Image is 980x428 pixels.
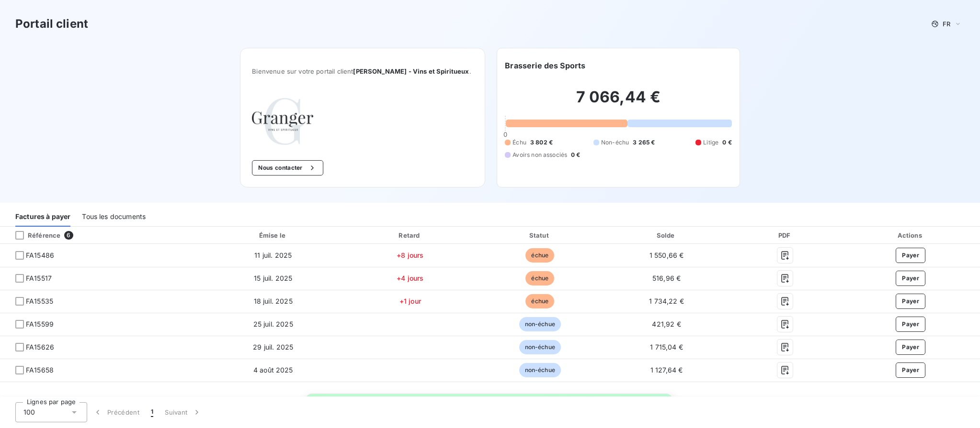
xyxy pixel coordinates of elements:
[843,230,978,240] div: Actions
[606,230,727,240] div: Solde
[503,131,507,138] span: 0
[896,248,925,263] button: Payer
[519,340,561,354] span: non-échue
[252,67,473,75] span: Bienvenue sur votre portail client .
[513,151,567,159] span: Avoirs non associés
[253,343,293,351] span: 29 juil. 2025
[525,294,554,308] span: échue
[87,402,145,422] button: Précédent
[26,274,52,283] span: FA15517
[64,231,73,240] span: 6
[26,342,54,352] span: FA15626
[26,296,53,306] span: FA15535
[159,402,207,422] button: Suivant
[253,320,293,328] span: 25 juil. 2025
[15,15,88,33] h3: Portail client
[525,271,554,285] span: échue
[530,138,553,147] span: 3 802 €
[397,274,423,282] span: +4 jours
[650,251,684,259] span: 1 550,66 €
[896,317,925,332] button: Payer
[26,319,54,329] span: FA15599
[513,138,526,147] span: Échu
[253,366,293,374] span: 4 août 2025
[204,230,342,240] div: Émise le
[896,271,925,286] button: Payer
[652,274,681,282] span: 516,96 €
[26,365,54,375] span: FA15658
[571,151,580,159] span: 0 €
[505,88,731,116] h2: 7 066,44 €
[346,230,474,240] div: Retard
[896,294,925,309] button: Payer
[649,297,684,305] span: 1 734,22 €
[252,98,313,145] img: Company logo
[254,297,293,305] span: 18 juil. 2025
[652,320,681,328] span: 421,92 €
[896,340,925,355] button: Payer
[505,60,585,71] h6: Brasserie des Sports
[397,251,423,259] span: +8 jours
[519,363,561,377] span: non-échue
[26,251,54,260] span: FA15486
[82,207,146,227] div: Tous les documents
[399,297,421,305] span: +1 jour
[353,67,469,75] span: [PERSON_NAME] - Vins et Spiritueux
[703,138,718,147] span: Litige
[633,138,655,147] span: 3 265 €
[151,407,153,417] span: 1
[943,20,950,28] span: FR
[252,160,323,176] button: Nous contacter
[650,366,683,374] span: 1 127,64 €
[254,251,292,259] span: 11 juil. 2025
[23,407,35,417] span: 100
[519,317,561,331] span: non-échue
[8,231,60,240] div: Référence
[254,274,292,282] span: 15 juil. 2025
[731,230,840,240] div: PDF
[478,230,602,240] div: Statut
[145,402,159,422] button: 1
[525,248,554,263] span: échue
[601,138,629,147] span: Non-échu
[15,207,70,227] div: Factures à payer
[722,138,731,147] span: 0 €
[896,362,925,378] button: Payer
[650,343,683,351] span: 1 715,04 €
